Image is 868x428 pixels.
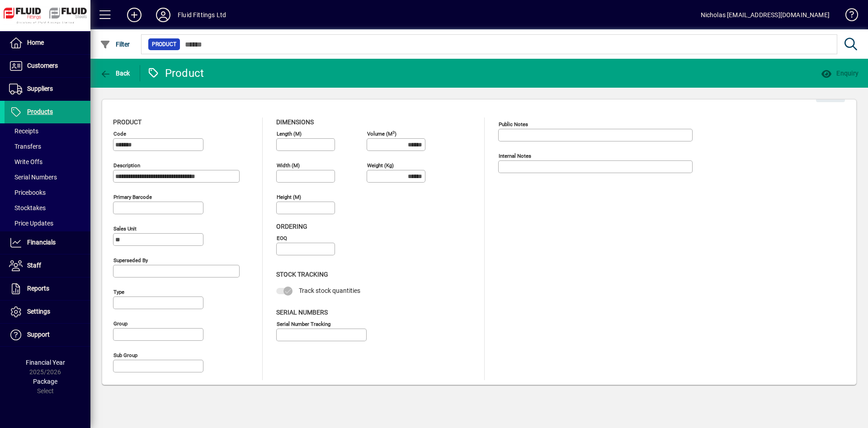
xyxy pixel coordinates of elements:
span: Support [27,331,50,338]
a: Suppliers [5,78,90,100]
span: Transfers [9,143,41,150]
mat-label: Type [113,289,124,295]
sup: 3 [392,130,395,134]
mat-label: Volume (m ) [367,131,396,137]
span: Back [100,70,130,77]
mat-label: Public Notes [499,121,528,127]
mat-label: Code [113,131,126,137]
span: Price Updates [9,220,53,227]
mat-label: Description [113,162,140,169]
a: Serial Numbers [5,169,90,185]
span: Staff [27,262,41,269]
a: Stocktakes [5,200,90,216]
span: Product [113,118,142,126]
span: Filter [100,41,130,48]
mat-label: Primary barcode [113,194,152,200]
a: Knowledge Base [839,2,857,31]
div: Fluid Fittings Ltd [178,8,226,22]
mat-label: Length (m) [277,131,302,137]
span: Write Offs [9,158,42,165]
span: Dimensions [276,118,314,126]
div: Product [147,66,204,80]
span: Receipts [9,127,38,135]
span: Pricebooks [9,189,46,196]
span: Financial Year [26,359,65,366]
span: Settings [27,308,50,315]
button: Filter [98,36,132,52]
span: Package [33,378,57,385]
button: Edit [816,86,845,102]
a: Write Offs [5,154,90,169]
a: Transfers [5,139,90,154]
mat-label: Sub group [113,352,137,358]
span: Reports [27,285,49,292]
mat-label: Height (m) [277,194,301,200]
div: Nicholas [EMAIL_ADDRESS][DOMAIN_NAME] [701,8,830,22]
mat-label: Width (m) [277,162,300,169]
a: Price Updates [5,216,90,231]
mat-label: Superseded by [113,257,148,263]
a: Financials [5,231,90,254]
mat-label: Sales unit [113,226,137,232]
a: Customers [5,55,90,77]
a: Receipts [5,123,90,139]
span: Ordering [276,223,307,230]
mat-label: Serial Number tracking [277,320,330,327]
span: Product [152,40,176,49]
span: Financials [27,239,56,246]
mat-label: Internal Notes [499,153,531,159]
mat-label: Weight (Kg) [367,162,394,169]
span: Serial Numbers [276,309,328,316]
a: Staff [5,254,90,277]
a: Reports [5,277,90,300]
a: Home [5,32,90,54]
span: Home [27,39,44,46]
span: Stocktakes [9,204,46,212]
span: Serial Numbers [9,174,57,181]
span: Customers [27,62,58,69]
span: Suppliers [27,85,53,92]
a: Pricebooks [5,185,90,200]
span: Track stock quantities [299,287,360,294]
mat-label: EOQ [277,235,287,241]
a: Support [5,324,90,346]
button: Profile [149,7,178,23]
mat-label: Group [113,320,127,327]
button: Add [120,7,149,23]
span: Stock Tracking [276,271,328,278]
a: Settings [5,301,90,323]
button: Back [98,65,132,81]
span: Products [27,108,53,115]
app-page-header-button: Back [90,65,140,81]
